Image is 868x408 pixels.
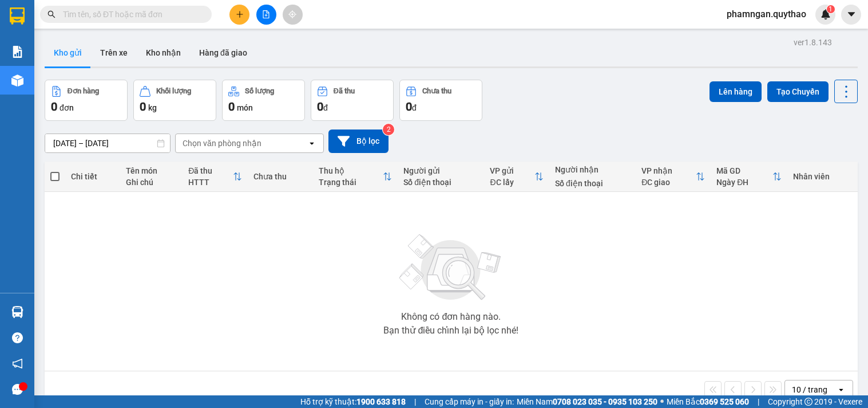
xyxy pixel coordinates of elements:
button: Lên hàng [710,81,762,102]
div: Đơn hàng [68,87,99,95]
span: 0 [228,100,235,113]
button: Số lượng0món [222,80,305,121]
strong: 0369 525 060 [700,397,749,406]
span: copyright [804,398,812,406]
div: Chưa thu [422,87,451,95]
span: aim [288,10,296,18]
th: Toggle SortBy [183,162,248,192]
div: Ngày ĐH [716,178,772,187]
span: 0 [140,100,146,113]
span: | [414,395,416,408]
span: phamngan.quythao [718,7,815,21]
svg: open [307,139,316,148]
div: Người nhận [555,165,630,174]
button: Chưa thu0đ [399,80,482,121]
div: Ghi chú [126,178,177,187]
span: Miền Bắc [667,395,749,408]
div: HTTT [188,178,233,187]
div: Số điện thoại [555,179,630,188]
sup: 1 [827,5,835,13]
span: 0 [406,100,412,113]
span: Hỗ trợ kỹ thuật: [300,395,406,408]
button: Kho gửi [45,39,91,66]
button: Kho nhận [137,39,190,66]
div: VP gửi [490,166,534,175]
div: Bạn thử điều chỉnh lại bộ lọc nhé! [383,326,518,335]
div: VP nhận [641,166,696,175]
span: notification [12,358,23,369]
button: Tạo Chuyến [767,81,829,102]
div: Chi tiết [71,172,114,181]
span: đ [412,103,417,112]
div: Thu hộ [319,166,383,175]
span: 0 [51,100,57,113]
th: Toggle SortBy [636,162,711,192]
button: Trên xe [91,39,137,66]
div: Chọn văn phòng nhận [183,138,261,149]
div: 10 / trang [792,384,827,395]
button: Bộ lọc [328,130,389,153]
button: plus [229,5,249,25]
img: solution-icon [11,46,23,58]
img: warehouse-icon [11,74,23,87]
strong: 0708 023 035 - 0935 103 250 [553,397,657,406]
span: Cung cấp máy in - giấy in: [425,395,514,408]
th: Toggle SortBy [313,162,398,192]
span: | [758,395,759,408]
span: caret-down [846,9,857,19]
div: Mã GD [716,166,772,175]
span: plus [236,10,244,18]
div: Người gửi [403,166,478,175]
div: Tên món [126,166,177,175]
th: Toggle SortBy [484,162,549,192]
button: Hàng đã giao [190,39,256,66]
span: món [237,103,253,112]
img: warehouse-icon [11,306,23,318]
div: ĐC giao [641,178,696,187]
button: Khối lượng0kg [133,80,216,121]
input: Tìm tên, số ĐT hoặc mã đơn [63,8,198,21]
div: Số điện thoại [403,178,478,187]
img: icon-new-feature [821,9,831,19]
button: Đã thu0đ [311,80,394,121]
sup: 2 [383,124,394,135]
th: Toggle SortBy [711,162,787,192]
div: Khối lượng [156,87,191,95]
div: Đã thu [334,87,355,95]
div: Nhân viên [793,172,851,181]
img: svg+xml;base64,PHN2ZyBjbGFzcz0ibGlzdC1wbHVnX19zdmciIHhtbG5zPSJodHRwOi8vd3d3LnczLm9yZy8yMDAwL3N2Zy... [394,227,508,308]
button: Đơn hàng0đơn [45,80,128,121]
svg: open [837,385,846,394]
span: question-circle [12,332,23,343]
span: 1 [829,5,833,13]
input: Select a date range. [45,134,170,152]
span: search [47,10,56,18]
button: aim [283,5,303,25]
div: ver 1.8.143 [794,36,832,49]
span: Miền Nam [517,395,657,408]
div: Số lượng [245,87,274,95]
span: 0 [317,100,323,113]
div: Trạng thái [319,178,383,187]
button: caret-down [841,5,861,25]
div: Đã thu [188,166,233,175]
span: message [12,384,23,395]
span: file-add [262,10,270,18]
span: kg [148,103,157,112]
div: Không có đơn hàng nào. [401,312,501,321]
span: đ [323,103,328,112]
button: file-add [256,5,276,25]
span: đơn [60,103,74,112]
span: ⚪️ [660,399,664,404]
div: Chưa thu [253,172,307,181]
strong: 1900 633 818 [356,397,406,406]
img: logo-vxr [10,7,25,25]
div: ĐC lấy [490,178,534,187]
